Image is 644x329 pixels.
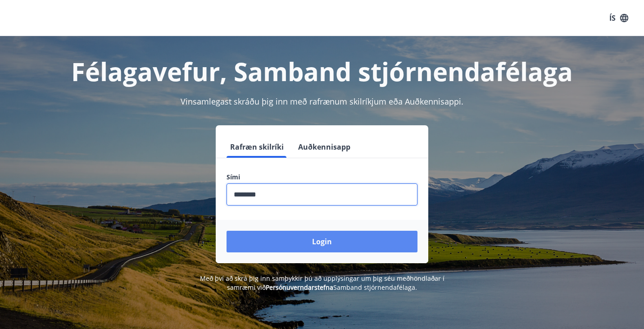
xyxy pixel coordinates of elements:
button: Auðkennisapp [295,136,354,158]
a: Persónuverndarstefna [266,283,333,292]
span: Vinsamlegast skráðu þig inn með rafrænum skilríkjum eða Auðkennisappi. [181,96,463,107]
button: ÍS [604,10,633,26]
label: Sími [227,173,417,182]
span: Með því að skrá þig inn samþykkir þú að upplýsingar um þig séu meðhöndlaðar í samræmi við Samband... [200,274,444,292]
button: Login [227,231,417,252]
h1: Félagavefur, Samband stjórnendafélaga [11,54,633,88]
button: Rafræn skilríki [227,136,287,158]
